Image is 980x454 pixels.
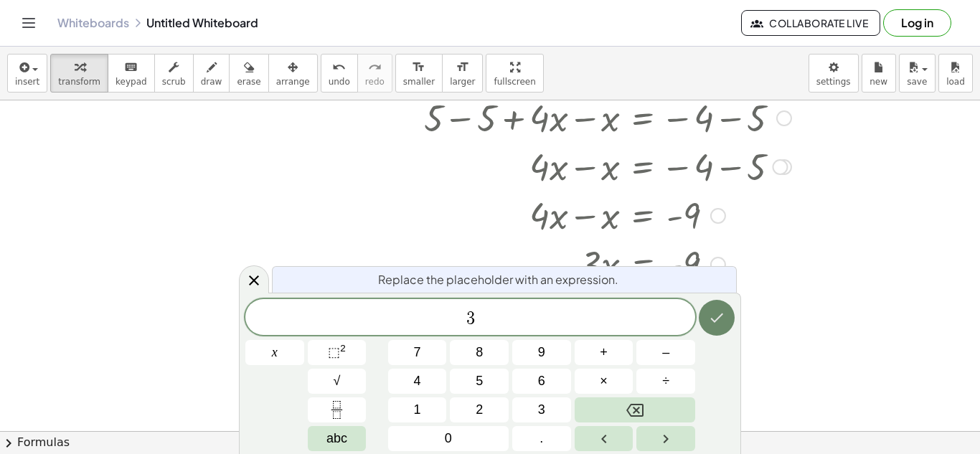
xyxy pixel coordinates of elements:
[575,369,633,394] button: Times
[268,54,318,93] button: arrange
[365,77,385,87] span: redo
[326,429,347,448] span: abc
[329,77,350,87] span: undo
[512,397,571,422] button: 3
[245,340,304,365] button: x
[476,343,483,362] span: 8
[414,372,421,391] span: 4
[662,343,669,362] span: –
[116,77,147,87] span: keypad
[662,372,669,391] span: ÷
[600,343,608,362] span: +
[512,369,571,394] button: 6
[414,400,421,420] span: 1
[308,369,367,394] button: Square root
[154,54,194,93] button: scrub
[946,77,965,87] span: load
[809,54,859,93] button: settings
[512,340,571,365] button: 9
[57,16,129,30] a: Whiteboards
[237,77,260,87] span: erase
[450,397,509,422] button: 2
[494,77,535,87] span: fullscreen
[58,77,100,87] span: transform
[378,271,618,288] span: Replace the placeholder with an expression.
[600,372,608,391] span: ×
[538,343,545,362] span: 9
[272,343,278,362] span: x
[308,426,367,451] button: Alphabet
[357,54,392,93] button: redoredo
[388,369,447,394] button: 4
[442,54,483,93] button: format_sizelarger
[636,426,695,451] button: Right arrow
[15,77,39,87] span: insert
[193,54,230,93] button: draw
[636,369,695,394] button: Divide
[466,310,475,327] span: 3
[753,16,868,29] span: Collaborate Live
[368,59,382,76] i: redo
[308,340,367,365] button: Squared
[456,59,469,76] i: format_size
[388,340,447,365] button: 7
[476,372,483,391] span: 5
[17,11,40,34] button: Toggle navigation
[334,372,341,391] span: √
[699,300,735,336] button: Done
[816,77,851,87] span: settings
[450,77,475,87] span: larger
[124,59,138,76] i: keyboard
[395,54,443,93] button: format_sizesmaller
[108,54,155,93] button: keyboardkeypad
[340,343,346,354] sup: 2
[332,59,346,76] i: undo
[450,340,509,365] button: 8
[899,54,936,93] button: save
[512,426,571,451] button: .
[538,372,545,391] span: 6
[162,77,186,87] span: scrub
[229,54,268,93] button: erase
[445,429,452,448] span: 0
[575,426,633,451] button: Left arrow
[575,340,633,365] button: Plus
[388,426,509,451] button: 0
[907,77,927,87] span: save
[321,54,358,93] button: undoundo
[870,77,887,87] span: new
[741,10,880,36] button: Collaborate Live
[201,77,222,87] span: draw
[388,397,447,422] button: 1
[450,369,509,394] button: 5
[414,343,421,362] span: 7
[636,340,695,365] button: Minus
[538,400,545,420] span: 3
[412,59,425,76] i: format_size
[308,397,367,422] button: Fraction
[276,77,310,87] span: arrange
[486,54,543,93] button: fullscreen
[862,54,896,93] button: new
[938,54,973,93] button: load
[883,9,951,37] button: Log in
[575,397,695,422] button: Backspace
[328,345,340,359] span: ⬚
[7,54,47,93] button: insert
[476,400,483,420] span: 2
[403,77,435,87] span: smaller
[540,429,543,448] span: .
[50,54,108,93] button: transform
